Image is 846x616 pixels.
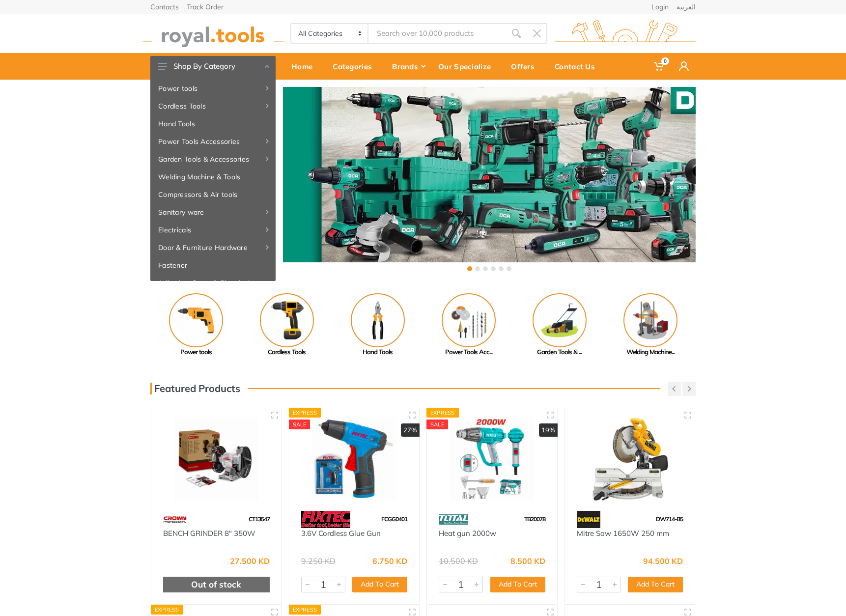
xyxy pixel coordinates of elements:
[150,115,276,133] a: Hand Tools
[533,293,587,347] img: Royal - Garden Tools & Accessories
[150,168,276,186] a: Welding Machine & Tools
[142,20,283,47] img: royal.tools Logo
[577,529,669,538] a: Mitre Saw 1650W 250 mm
[436,417,548,501] img: Royal Tools - Heat gun 2000w
[150,97,276,115] a: Cordless Tools
[605,293,696,357] a: Welding Machine...
[656,515,683,523] span: DW714-B5
[150,293,241,357] a: Power tools
[151,605,183,615] div: Express
[442,293,496,347] img: Royal - Power Tools Accessories
[643,557,683,565] div: 94.500 KD
[230,557,270,565] div: 27.500 KD
[490,577,545,592] button: Add To Cart
[651,3,669,10] a: Login
[150,80,276,97] a: Power tools
[150,274,276,292] a: Adhesive, Spray & Chemical
[187,3,224,10] a: Track Order
[510,557,545,565] div: 8.500 KD
[426,420,448,429] div: SALE
[284,56,326,77] div: Home
[163,511,187,528] img: 75.webp
[332,293,423,357] a: Hand Tools
[423,347,514,357] div: Power Tools Acc...
[326,56,385,77] div: Categories
[548,56,608,77] div: Contact Us
[326,53,385,80] a: Categories
[504,56,548,77] div: Offers
[524,515,545,523] span: TB20078
[439,557,478,565] div: 10.500 KD
[150,133,276,150] a: Power Tools Accessories
[150,203,276,221] a: Sanitary ware
[150,3,179,10] a: Contacts
[289,408,321,418] div: Express
[260,293,314,347] img: Royal - Cordless Tools
[628,577,683,592] button: Add To Cart
[301,511,350,528] img: 115.webp
[150,150,276,168] a: Garden Tools & Accessories
[291,24,368,43] select: Category
[423,293,514,357] a: Power Tools Acc...
[577,511,601,528] img: 45.webp
[351,293,405,347] img: Royal - Hand Tools
[623,293,677,347] img: Royal - Welding Machine & Tools
[150,256,276,274] a: Fastener
[647,53,672,80] a: 0
[504,53,548,80] a: Offers
[368,23,506,44] input: Site search
[289,420,310,429] div: SALE
[289,605,321,615] div: Express
[160,417,273,501] img: Royal Tools - BENCH GRINDER 8
[677,3,696,10] a: العربية
[514,347,605,357] div: Garden Tools & ...
[163,577,270,592] div: Out of stock
[163,529,255,538] a: BENCH GRINDER 8" 350W
[301,529,381,538] a: 3.6V Cordless Glue Gun
[605,347,696,357] div: Welding Machine...
[150,239,276,256] a: Door & Furniture Hardware
[661,57,669,65] span: 0
[150,56,276,77] button: Shop By Category
[439,529,496,538] a: Heat gun 2000w
[514,293,605,357] a: Garden Tools & ...
[385,56,431,77] div: Brands
[150,347,241,357] div: Power tools
[298,417,411,501] img: Royal Tools - 3.6V Cordless Glue Gun
[401,423,420,437] div: 27%
[539,423,558,437] div: 19%
[241,293,332,357] a: Cordless Tools
[284,53,326,80] a: Home
[431,53,504,80] a: Our Specialize
[426,408,459,418] div: Express
[169,293,223,347] img: Royal - Power tools
[548,53,608,80] a: Contact Us
[381,515,407,523] span: FCGG0401
[555,20,696,47] img: royal.tools Logo
[249,515,270,523] span: CT13547
[241,347,332,357] div: Cordless Tools
[372,557,407,565] div: 6.750 KD
[332,347,423,357] div: Hand Tools
[352,577,407,592] button: Add To Cart
[150,383,240,394] h3: Featured Products
[439,511,468,528] img: 86.webp
[150,221,276,239] a: Electricals
[431,56,504,77] div: Our Specialize
[574,417,686,501] img: Royal Tools - Mitre Saw 1650W 250 mm
[150,186,276,203] a: Compressors & Air tools
[301,557,336,565] div: 9.250 KD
